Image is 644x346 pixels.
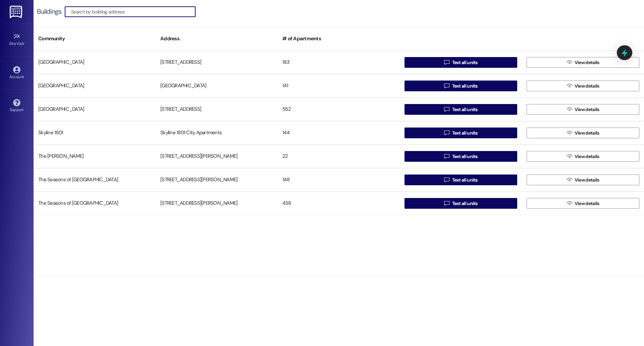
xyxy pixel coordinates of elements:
[37,8,61,15] div: Buildings
[156,150,278,163] div: [STREET_ADDRESS][PERSON_NAME]
[405,151,517,162] button: Text all units
[452,200,478,207] span: Text all units
[527,128,639,138] button: View details
[567,154,572,159] i: 
[452,106,478,113] span: Text all units
[34,56,156,69] div: [GEOGRAPHIC_DATA]
[278,197,400,210] div: 438
[278,126,400,140] div: 144
[575,83,599,90] span: View details
[575,153,599,160] span: View details
[452,130,478,137] span: Text all units
[156,197,278,210] div: [STREET_ADDRESS][PERSON_NAME]
[405,104,517,115] button: Text all units
[34,79,156,93] div: [GEOGRAPHIC_DATA]
[278,79,400,93] div: 141
[3,97,30,115] a: Support
[156,103,278,116] div: [STREET_ADDRESS]
[575,130,599,137] span: View details
[34,31,156,47] div: Community
[156,31,278,47] div: Address
[527,175,639,185] button: View details
[575,106,599,113] span: View details
[527,57,639,68] button: View details
[34,197,156,210] div: The Seasons of [GEOGRAPHIC_DATA]
[567,107,572,112] i: 
[567,201,572,206] i: 
[527,81,639,91] button: View details
[156,79,278,93] div: [GEOGRAPHIC_DATA]
[452,59,478,66] span: Text all units
[567,177,572,183] i: 
[156,56,278,69] div: [STREET_ADDRESS]
[405,57,517,68] button: Text all units
[71,7,195,16] input: Search by building address
[278,56,400,69] div: 183
[405,198,517,209] button: Text all units
[156,173,278,187] div: [STREET_ADDRESS][PERSON_NAME]
[34,126,156,140] div: Skyline 1801
[452,83,478,90] span: Text all units
[34,103,156,116] div: [GEOGRAPHIC_DATA]
[444,201,449,206] i: 
[34,150,156,163] div: The [PERSON_NAME]
[405,81,517,91] button: Text all units
[444,154,449,159] i: 
[34,173,156,187] div: The Seasons of [GEOGRAPHIC_DATA]
[527,151,639,162] button: View details
[3,31,30,49] a: Site Visit •
[444,60,449,65] i: 
[444,177,449,183] i: 
[567,83,572,89] i: 
[278,103,400,116] div: 552
[278,173,400,187] div: 148
[575,59,599,66] span: View details
[3,64,30,82] a: Account
[278,150,400,163] div: 22
[10,6,23,18] img: ResiDesk Logo
[444,130,449,136] i: 
[452,153,478,160] span: Text all units
[278,31,400,47] div: # of Apartments
[527,104,639,115] button: View details
[452,177,478,184] span: Text all units
[24,40,25,45] span: •
[527,198,639,209] button: View details
[156,126,278,140] div: Skyline 1801 City Apartments
[567,60,572,65] i: 
[567,130,572,136] i: 
[444,83,449,89] i: 
[405,175,517,185] button: Text all units
[575,177,599,184] span: View details
[575,200,599,207] span: View details
[405,128,517,138] button: Text all units
[444,107,449,112] i: 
